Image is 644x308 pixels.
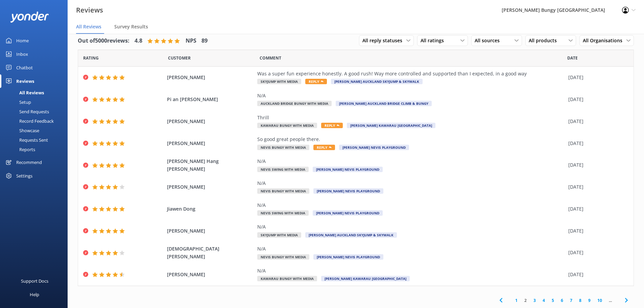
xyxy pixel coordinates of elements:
div: Showcase [4,126,39,135]
span: Reply [313,145,335,150]
span: Auckland Bridge Bungy with Media [257,101,332,106]
span: ... [605,297,615,304]
span: [PERSON_NAME] [167,227,254,235]
span: Nevis Bungy with Media [257,145,309,150]
a: 4 [539,297,548,304]
h4: 89 [201,37,208,45]
div: Recommend [16,156,42,169]
a: All Reviews [4,88,68,97]
div: N/A [257,92,565,99]
span: Nevis Swing with Media [257,167,309,172]
span: Nevis Bungy with Media [257,254,309,260]
span: [PERSON_NAME] Auckland Bridge Climb & Bungy [336,101,432,106]
span: Reply [321,123,343,128]
div: Was a super fun experience honestly. A good rush! Way more controlled and supported than I expect... [257,70,565,77]
span: All Reviews [76,23,101,30]
span: Question [260,55,281,61]
div: Setup [4,97,31,107]
div: N/A [257,267,565,275]
img: yonder-white-logo.png [10,11,49,23]
div: [DATE] [568,271,625,278]
span: Jiawen Dong [167,205,254,213]
span: Nevis Swing with Media [257,210,309,216]
span: All reply statuses [362,37,406,44]
h4: NPS [186,37,196,45]
span: Kawarau Bungy with Media [257,123,317,128]
span: [PERSON_NAME] [167,140,254,147]
span: Survey Results [114,23,148,30]
h4: 4.8 [135,37,142,45]
a: 1 [512,297,521,304]
div: Record Feedback [4,116,54,126]
span: Nevis Bungy with Media [257,188,309,194]
span: [PERSON_NAME] Auckland SkyJump & SkyWalk [331,79,423,84]
span: SkyJump with Media [257,79,301,84]
span: All Organisations [583,37,626,44]
div: Support Docs [21,274,48,288]
div: Send Requests [4,107,49,116]
a: 2 [521,297,530,304]
span: All ratings [421,37,448,44]
h3: Reviews [76,5,103,16]
span: [PERSON_NAME] [167,183,254,191]
a: 6 [557,297,567,304]
div: N/A [257,202,565,209]
div: Thrill [257,114,565,121]
div: [DATE] [568,205,625,213]
a: Showcase [4,126,68,135]
div: [DATE] [568,140,625,147]
div: Inbox [16,47,28,61]
span: Reply [305,79,327,84]
div: N/A [257,158,565,165]
span: [PERSON_NAME] Kawarau [GEOGRAPHIC_DATA] [347,123,435,128]
div: All Reviews [4,88,44,97]
a: Setup [4,97,68,107]
div: Reviews [16,74,34,88]
div: Home [16,34,29,47]
span: Pi an [PERSON_NAME] [167,96,254,103]
div: [DATE] [568,74,625,81]
a: Send Requests [4,107,68,116]
span: [PERSON_NAME] Nevis Playground [313,167,383,172]
span: [PERSON_NAME] Nevis Playground [313,210,383,216]
div: Chatbot [16,61,33,74]
span: [PERSON_NAME] [167,271,254,278]
span: All products [529,37,561,44]
div: [DATE] [568,183,625,191]
span: All sources [475,37,504,44]
span: Kawarau Bungy with Media [257,276,317,281]
div: Requests Sent [4,135,48,145]
a: 10 [594,297,605,304]
span: Date [168,55,191,61]
div: So good great people there. [257,136,565,143]
a: 7 [567,297,576,304]
div: [DATE] [568,118,625,125]
span: [PERSON_NAME] Kawarau [GEOGRAPHIC_DATA] [321,276,410,281]
span: Date [83,55,99,61]
span: [DEMOGRAPHIC_DATA][PERSON_NAME] [167,245,254,260]
div: [DATE] [568,227,625,235]
a: Requests Sent [4,135,68,145]
div: Reports [4,145,35,154]
span: [PERSON_NAME] [167,74,254,81]
div: Help [30,288,39,301]
div: N/A [257,180,565,187]
span: [PERSON_NAME] Nevis Playground [313,188,383,194]
div: [DATE] [568,249,625,256]
a: 8 [576,297,585,304]
div: N/A [257,245,565,253]
a: 3 [530,297,539,304]
div: Settings [16,169,32,183]
span: SkyJump with Media [257,232,301,238]
div: [DATE] [568,161,625,169]
a: 5 [548,297,557,304]
a: 9 [585,297,594,304]
a: Record Feedback [4,116,68,126]
span: [PERSON_NAME] Hang [PERSON_NAME] [167,158,254,173]
span: [PERSON_NAME] Auckland SkyJump & SkyWalk [305,232,397,238]
span: Date [567,55,578,61]
h4: Out of 5000 reviews: [78,37,129,45]
div: N/A [257,223,565,231]
span: [PERSON_NAME] Nevis Playground [313,254,383,260]
a: Reports [4,145,68,154]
